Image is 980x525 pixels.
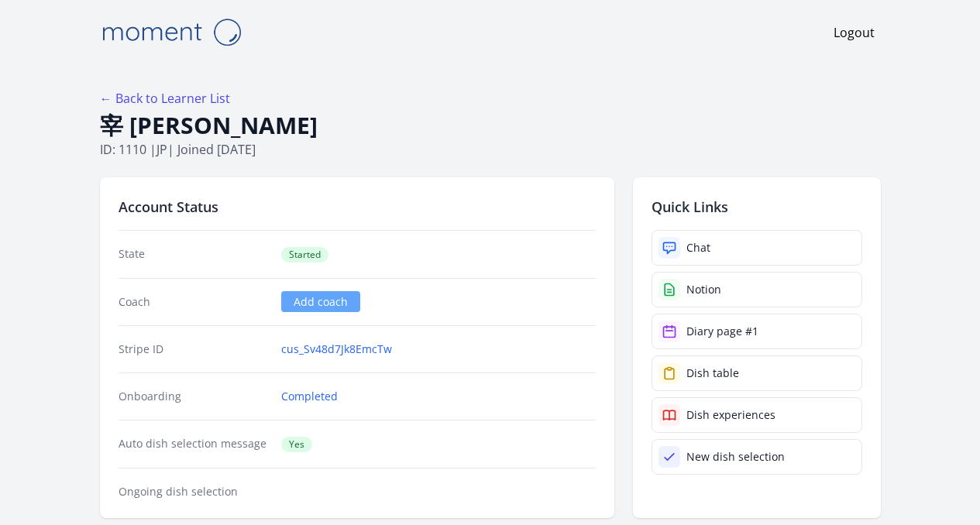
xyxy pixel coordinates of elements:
img: Moment [94,12,249,52]
a: New dish selection [652,439,862,475]
dt: Auto dish selection message [119,436,270,452]
a: Notion [652,272,862,307]
p: ID: 1110 | | Joined [DATE] [100,140,881,159]
div: Dish table [686,365,739,381]
div: Notion [686,282,721,297]
span: Started [281,247,328,262]
a: Diary page #1 [652,314,862,349]
span: jp [156,141,167,158]
a: Add coach [281,291,360,312]
div: New dish selection [686,449,785,465]
dt: Onboarding [119,389,270,404]
div: Chat [686,240,710,256]
a: Chat [652,230,862,266]
a: Completed [281,389,338,404]
dt: State [119,246,270,262]
h1: 宰 [PERSON_NAME] [100,111,881,140]
dt: Coach [119,294,270,310]
div: Dish experiences [686,407,775,423]
a: Dish experiences [652,397,862,433]
a: Dish table [652,355,862,391]
a: ← Back to Learner List [100,90,230,107]
dt: Stripe ID [119,341,270,357]
h2: Account Status [119,196,596,218]
span: Yes [281,437,312,452]
h2: Quick Links [652,196,862,218]
dt: Ongoing dish selection [119,484,270,499]
a: Logout [834,23,875,42]
a: cus_Sv48d7Jk8EmcTw [281,341,392,357]
div: Diary page #1 [686,324,758,339]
